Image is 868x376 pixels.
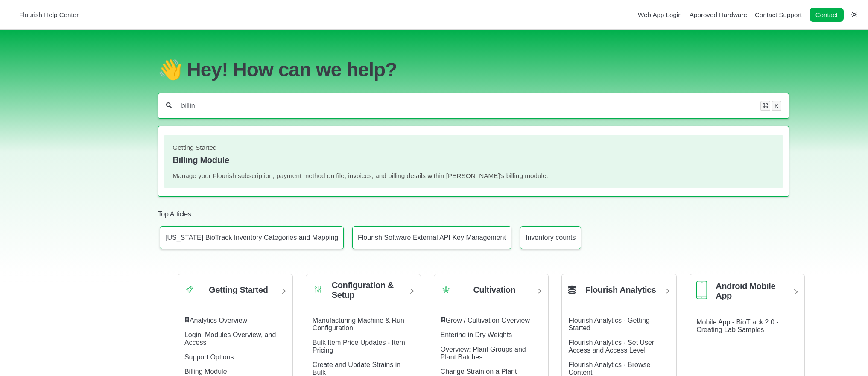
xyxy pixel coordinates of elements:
h2: Flourish Analytics [585,285,656,295]
h2: Android Mobile App [716,281,785,301]
a: Support Options article [184,353,234,361]
a: Category icon Android Mobile App [690,281,804,308]
a: Getting Started Billing Module Manage your Flourish subscription, payment method on file, invoice... [172,143,774,179]
kbd: K [772,101,781,111]
div: ​ [441,317,542,324]
a: Approved Hardware navigation item [690,11,747,18]
a: Bulk Item Price Updates - Item Pricing article [313,339,405,354]
h2: Configuration & Setup [332,280,401,300]
a: Flourish Help Center [11,9,79,20]
a: Flourish Analytics [562,281,676,306]
img: Category icon [313,284,323,294]
img: Category icon [184,284,195,294]
a: Web App Login navigation item [638,11,682,18]
a: Contact Support navigation item [755,11,802,18]
a: Article: Flourish Software External API Key Management [352,226,511,249]
a: Article: Inventory counts [520,226,581,249]
p: [US_STATE] BioTrack Inventory Categories and Mapping [165,234,338,242]
div: ​ [184,317,286,324]
img: Category icon [441,284,451,294]
a: Overview: Plant Groups and Plant Batches article [441,346,526,361]
svg: Featured [441,317,446,323]
a: Flourish Analytics - Browse Content article [568,361,650,376]
a: Category icon Cultivation [434,281,549,306]
a: Entering in Dry Weights article [441,331,512,338]
a: Change Strain on a Plant article [441,368,517,375]
a: Contact [810,8,844,22]
a: Flourish Analytics - Getting Started article [568,317,649,332]
div: Search hit [158,135,789,188]
h4: Billing Module [172,155,774,165]
input: Help Me With... [181,102,752,110]
a: Category icon Configuration & Setup [306,281,421,306]
a: Billing Module article [184,368,227,375]
a: Grow / Cultivation Overview article [446,317,530,324]
li: Contact desktop [807,9,846,21]
p: Manage your Flourish subscription, payment method on file, invoices, and billing details within [... [172,172,774,179]
h1: 👋 Hey! How can we help? [158,58,789,81]
img: Category icon [696,281,707,299]
h2: Top Articles [158,210,789,219]
h2: Cultivation [473,285,516,295]
section: Search results [158,126,789,197]
kbd: ⌘ [760,101,770,111]
svg: Featured [184,317,190,323]
img: Flourish Help Center Logo [11,9,15,20]
span: Getting Started [172,143,216,151]
a: Switch dark mode setting [851,11,857,18]
a: Create and Update Strains in Bulk article [313,361,400,376]
p: Flourish Software External API Key Management [358,234,506,242]
a: Manufacturing Machine & Run Configuration article [313,317,404,332]
section: Top Articles [158,197,789,257]
a: Login, Modules Overview, and Access article [184,331,276,346]
a: Category icon Getting Started [178,281,292,306]
p: Inventory counts [526,234,576,242]
a: Flourish Analytics - Set User Access and Access Level article [568,339,654,354]
a: Article: New York BioTrack Inventory Categories and Mapping [160,226,344,249]
span: Flourish Help Center [19,11,79,18]
a: Mobile App - BioTrack 2.0 - Creating Lab Samples article [696,318,778,333]
a: Analytics Overview article [190,317,247,324]
div: Keyboard shortcut for search [760,101,781,111]
h2: Getting Started [209,285,268,295]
